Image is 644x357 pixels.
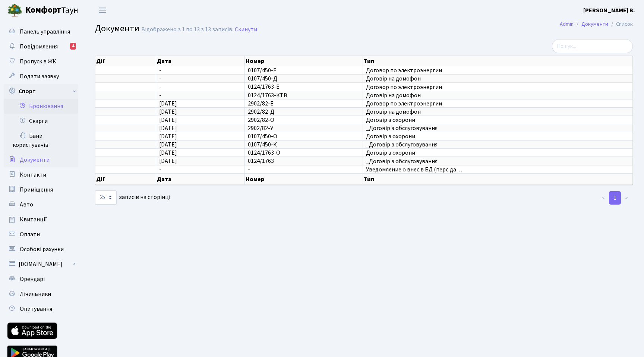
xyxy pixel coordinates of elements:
span: 2902/82-Е [248,99,274,108]
div: 4 [70,43,76,50]
th: Номер [245,174,363,185]
a: Лічильники [4,287,78,301]
span: Документи [95,22,139,35]
th: Дата [156,174,244,185]
button: Переключити навігацію [93,4,112,16]
th: Дії [95,56,156,66]
img: logo.png [7,3,22,18]
a: Орендарі [4,272,78,287]
span: Повідомлення [20,42,58,51]
a: Скинути [235,26,257,33]
a: [PERSON_NAME] В. [583,6,635,15]
span: 2902/82-Д [248,108,274,116]
th: Номер [245,56,363,66]
nav: breadcrumb [549,16,644,32]
th: Тип [363,174,633,185]
span: Особові рахунки [20,245,64,253]
a: Особові рахунки [4,242,78,257]
a: Пропуск в ЖК [4,54,78,69]
span: [DATE] [159,124,177,132]
span: Договір з охорони [366,150,629,156]
span: 2902/82-У [248,124,273,132]
a: Оплати [4,227,78,242]
span: 0107/450-К [248,140,277,149]
span: 0107/450-О [248,132,277,140]
span: Пропуск в ЖК [20,57,56,66]
span: - [159,66,161,75]
span: _Договір з обслуговування [366,125,629,131]
span: Договір з охорони [366,117,629,123]
span: 0107/450-Е [248,66,277,75]
span: 2902/82-О [248,116,274,124]
span: - [159,91,161,99]
a: Приміщення [4,182,78,197]
span: Орендарі [20,275,45,283]
span: Лічильники [20,290,51,298]
span: Договір на домофон [366,109,629,115]
span: - [159,165,161,174]
span: Договір з охорони [366,133,629,139]
span: [DATE] [159,157,177,165]
span: 0107/450-Д [248,75,277,83]
span: _Договір з обслуговування [366,142,629,148]
span: 0124/1763-КТВ [248,91,287,99]
span: Таун [25,4,78,17]
span: Подати заявку [20,72,59,80]
span: Документи [20,156,50,164]
span: Договор по электроэнергии [366,67,629,73]
span: Договір на домофон [366,92,629,98]
a: [DOMAIN_NAME] [4,257,78,272]
b: Комфорт [25,4,61,16]
a: Спорт [4,84,78,99]
span: Контакти [20,171,46,179]
a: 1 [609,191,621,205]
a: Бронювання [4,99,78,114]
span: [DATE] [159,108,177,116]
a: Панель управління [4,24,78,39]
span: [DATE] [159,140,177,149]
span: [DATE] [159,116,177,124]
span: Договор по электроэнергии [366,101,629,107]
th: Тип [363,56,633,66]
a: Подати заявку [4,69,78,84]
span: Оплати [20,230,40,238]
span: Уведомление о внес.в БД (перс.да… [366,167,629,173]
th: Дата [156,56,244,66]
a: Admin [560,20,574,28]
span: 0124/1763-О [248,149,280,157]
label: записів на сторінці [95,190,170,205]
span: - [159,83,161,91]
a: Квитанції [4,212,78,227]
span: Договір на домофон [366,76,629,82]
a: Опитування [4,301,78,316]
span: [DATE] [159,99,177,108]
a: Бани користувачів [4,129,78,152]
div: Відображено з 1 по 13 з 13 записів. [141,26,233,33]
span: [DATE] [159,149,177,157]
span: Панель управління [20,28,70,36]
a: Повідомлення4 [4,39,78,54]
input: Пошук... [552,39,633,53]
a: Документи [581,20,608,28]
span: 0124/1763 [248,157,274,165]
b: [PERSON_NAME] В. [583,6,635,15]
a: Документи [4,152,78,167]
a: Скарги [4,114,78,129]
span: - [159,75,161,83]
select: записів на сторінці [95,190,117,205]
li: Список [608,20,633,28]
a: Контакти [4,167,78,182]
span: Договор по электроэнергии [366,84,629,90]
span: _Договір з обслуговування [366,158,629,164]
a: Авто [4,197,78,212]
span: Опитування [20,305,52,313]
span: Квитанції [20,215,47,224]
span: Авто [20,200,33,209]
th: Дії [95,174,156,185]
span: Приміщення [20,186,53,194]
span: 0124/1763-Е [248,83,280,91]
span: - [248,165,250,174]
span: [DATE] [159,132,177,140]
